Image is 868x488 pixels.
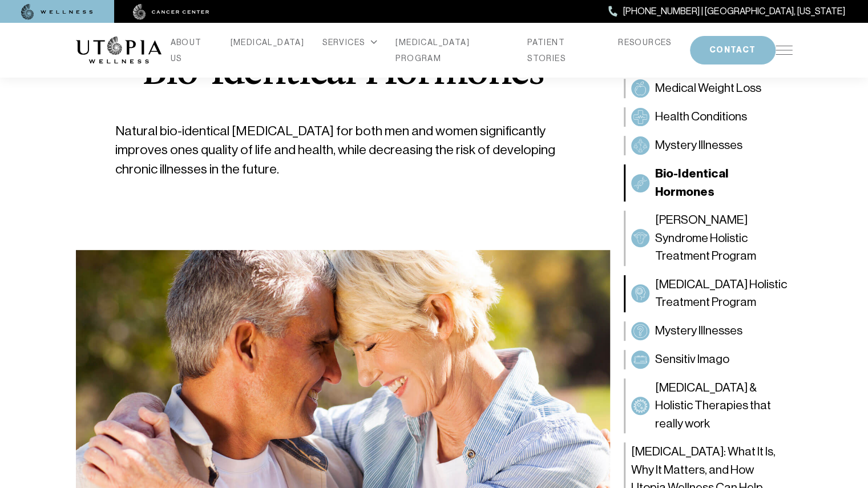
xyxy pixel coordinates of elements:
[690,36,776,64] button: CONTACT
[633,231,647,245] img: Sjögren’s Syndrome Holistic Treatment Program
[655,108,747,126] span: Health Conditions
[655,165,787,201] span: Bio-Identical Hormones
[231,34,305,50] a: [MEDICAL_DATA]
[655,136,742,155] span: Mystery Illnesses
[655,379,787,433] span: [MEDICAL_DATA] & Holistic Therapies that really work
[633,176,647,190] img: Bio-Identical Hormones
[21,4,93,20] img: wellness
[624,321,793,341] a: Mystery IllnessesMystery Illnesses
[624,350,793,369] a: Sensitiv ImagoSensitiv Imago
[633,324,647,338] img: Mystery Illnesses
[133,4,209,20] img: cancer center
[395,34,509,66] a: [MEDICAL_DATA] PROGRAM
[624,107,793,127] a: Health ConditionsHealth Conditions
[322,34,377,50] div: SERVICES
[655,211,787,265] span: [PERSON_NAME] Syndrome Holistic Treatment Program
[624,136,793,155] a: Mystery IllnessesMystery Illnesses
[618,34,672,50] a: RESOURCES
[624,164,793,201] a: Bio-Identical HormonesBio-Identical Hormones
[633,82,647,95] img: Medical Weight Loss
[115,122,570,179] p: Natural bio-identical [MEDICAL_DATA] for both men and women significantly improves ones quality o...
[171,34,212,66] a: ABOUT US
[608,4,845,19] a: [PHONE_NUMBER] | [GEOGRAPHIC_DATA], [US_STATE]
[624,79,793,98] a: Medical Weight LossMedical Weight Loss
[633,110,647,124] img: Health Conditions
[633,399,647,413] img: Long COVID & Holistic Therapies that really work
[527,34,600,66] a: PATIENT STORIES
[776,46,793,55] img: icon-hamburger
[655,350,729,369] span: Sensitiv Imago
[655,79,761,98] span: Medical Weight Loss
[655,276,787,312] span: [MEDICAL_DATA] Holistic Treatment Program
[624,211,793,266] a: Sjögren’s Syndrome Holistic Treatment Program[PERSON_NAME] Syndrome Holistic Treatment Program
[655,322,742,340] span: Mystery Illnesses
[76,37,162,64] img: logo
[633,139,647,152] img: Mystery Illnesses
[623,4,845,19] span: [PHONE_NUMBER] | [GEOGRAPHIC_DATA], [US_STATE]
[624,378,793,434] a: Long COVID & Holistic Therapies that really work[MEDICAL_DATA] & Holistic Therapies that really work
[624,275,793,312] a: Dementia Holistic Treatment Program[MEDICAL_DATA] Holistic Treatment Program
[633,353,647,366] img: Sensitiv Imago
[633,287,647,300] img: Dementia Holistic Treatment Program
